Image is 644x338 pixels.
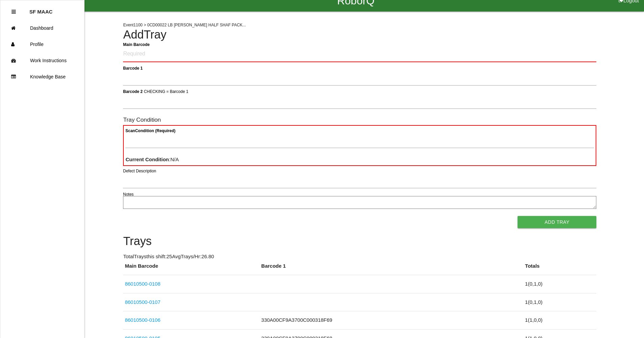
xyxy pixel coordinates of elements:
[518,216,596,228] button: Add Tray
[125,281,160,287] a: 86010500-0108
[125,299,160,305] a: 86010500-0107
[125,317,160,323] a: 86010500-0106
[260,262,523,275] th: Barcode 1
[123,235,596,248] h4: Trays
[123,42,150,47] b: Main Barcode
[523,262,596,275] th: Totals
[125,156,169,162] b: Current Condition
[0,69,84,85] a: Knowledge Base
[123,23,246,27] span: Event 1100 > 0CD00022 LB [PERSON_NAME] HALF SHAF PACK...
[144,89,189,94] span: CHECKING = Barcode 1
[0,36,84,52] a: Profile
[0,52,84,69] a: Work Instructions
[523,293,596,311] td: 1 ( 0 , 1 , 0 )
[123,262,259,275] th: Main Barcode
[123,66,143,70] b: Barcode 1
[523,311,596,330] td: 1 ( 1 , 0 , 0 )
[125,128,175,133] b: Scan Condition (Required)
[123,46,596,62] input: Required
[523,275,596,293] td: 1 ( 0 , 1 , 0 )
[123,191,134,197] label: Notes
[123,28,596,41] h4: Add Tray
[123,168,156,174] label: Defect Description
[29,4,52,15] p: SF MAAC
[11,4,16,20] div: Close
[125,156,179,162] span: : N/A
[123,253,596,261] p: Total Trays this shift: 25 Avg Trays /Hr: 26.80
[260,311,523,330] td: 330A00CF9A3700C000318F69
[0,20,84,36] a: Dashboard
[123,89,143,94] b: Barcode 2
[123,117,596,123] h6: Tray Condition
